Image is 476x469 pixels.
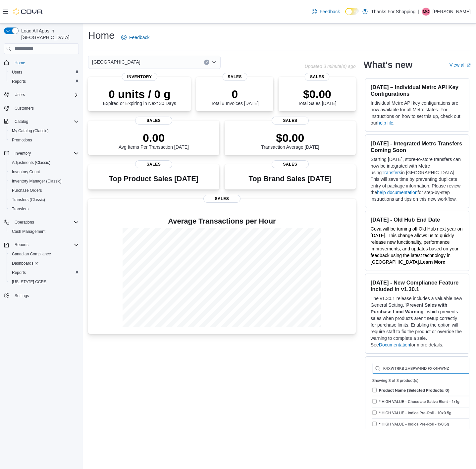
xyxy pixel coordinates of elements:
span: Operations [12,218,79,226]
h3: Top Product Sales [DATE] [109,175,198,183]
span: Inventory Manager (Classic) [12,179,62,184]
button: Purchase Orders [7,186,81,195]
span: Load All Apps in [GEOGRAPHIC_DATA] [19,27,79,41]
span: Cash Management [9,228,79,235]
a: Home [12,59,28,67]
button: Reports [7,268,81,277]
a: Transfers [382,170,401,175]
a: help file [377,120,393,126]
p: | [418,8,419,16]
span: Promotions [9,136,79,144]
svg: External link [467,63,471,67]
button: Users [7,68,81,77]
span: Reports [9,78,79,85]
h3: [DATE] - New Compliance Feature Included in v1.30.1 [371,279,464,292]
button: Inventory [12,149,33,157]
strong: Prevent Sales with Purchase Limit Warning [371,302,447,314]
h3: [DATE] – Individual Metrc API Key Configurations [371,84,464,97]
div: Total # Invoices [DATE] [211,87,258,106]
a: Transfers (Classic) [9,196,48,204]
button: Canadian Compliance [7,249,81,259]
p: Updated 3 minute(s) ago [305,64,356,69]
div: Marc Chenier [422,8,430,16]
span: My Catalog (Classic) [9,127,79,135]
button: Reports [12,241,31,249]
a: Feedback [119,31,152,44]
span: Inventory Count [12,169,40,175]
a: Reports [9,78,28,85]
span: Canadian Compliance [12,251,51,257]
span: Purchase Orders [9,186,79,194]
a: Canadian Compliance [9,250,54,258]
span: Customers [12,104,79,112]
a: Dashboards [9,259,41,267]
span: Sales [272,160,309,168]
button: Clear input [204,60,209,65]
span: Reports [12,79,26,84]
span: Feedback [129,34,149,41]
a: Promotions [9,136,35,144]
span: Inventory [122,73,157,81]
button: Users [1,90,81,99]
p: Individual Metrc API key configurations are now available for all Metrc states. For instructions ... [371,100,464,126]
span: Catalog [15,119,28,124]
a: View allExternal link [450,62,471,68]
input: Dark Mode [345,8,359,15]
span: MC [423,8,429,16]
a: Learn More [420,259,445,265]
span: Customers [15,106,34,111]
a: Inventory Count [9,168,43,176]
span: Sales [272,117,309,125]
span: Users [15,92,25,97]
button: [US_STATE] CCRS [7,277,81,287]
button: My Catalog (Classic) [7,126,81,135]
span: Transfers (Classic) [12,197,45,202]
p: 0 units / 0 g [103,87,176,101]
button: Transfers (Classic) [7,195,81,204]
a: Customers [12,104,36,112]
span: Transfers [9,205,79,213]
div: Transaction Average [DATE] [261,131,319,150]
button: Adjustments (Classic) [7,158,81,167]
span: Sales [222,73,247,81]
a: help documentation [377,190,417,195]
span: Reports [9,269,79,277]
a: Users [9,68,25,76]
span: Inventory Count [9,168,79,176]
span: [US_STATE] CCRS [12,279,46,285]
span: Canadian Compliance [9,250,79,258]
span: Sales [203,195,240,203]
span: Users [12,91,79,99]
span: Dashboards [12,261,38,266]
a: My Catalog (Classic) [9,127,51,135]
div: Total Sales [DATE] [298,87,336,106]
span: Inventory [15,151,31,156]
button: Transfers [7,204,81,214]
button: Open list of options [211,60,217,65]
h3: [DATE] - Integrated Metrc Transfers Coming Soon [371,140,464,153]
a: Transfers [9,205,31,213]
p: Thanks For Shopping [371,8,415,16]
span: Settings [12,291,79,299]
span: Washington CCRS [9,278,79,286]
span: Reports [12,241,79,249]
button: Catalog [12,118,31,126]
a: Documentation [379,342,410,347]
a: Inventory Manager (Classic) [9,177,64,185]
a: Adjustments (Classic) [9,159,53,167]
div: Expired or Expiring in Next 30 Days [103,87,176,106]
a: [US_STATE] CCRS [9,278,49,286]
span: Adjustments (Classic) [9,159,79,167]
p: 0.00 [119,131,189,144]
span: Sales [135,160,172,168]
span: Inventory [12,149,79,157]
div: Avg Items Per Transaction [DATE] [119,131,189,150]
button: Cash Management [7,227,81,236]
span: Purchase Orders [12,188,42,193]
span: Home [15,60,25,66]
span: Cova will be turning off Old Hub next year on [DATE]. This change allows us to quickly release ne... [371,226,463,265]
button: Promotions [7,135,81,145]
span: Operations [15,220,34,225]
button: Reports [7,77,81,86]
p: [PERSON_NAME] [433,8,471,16]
